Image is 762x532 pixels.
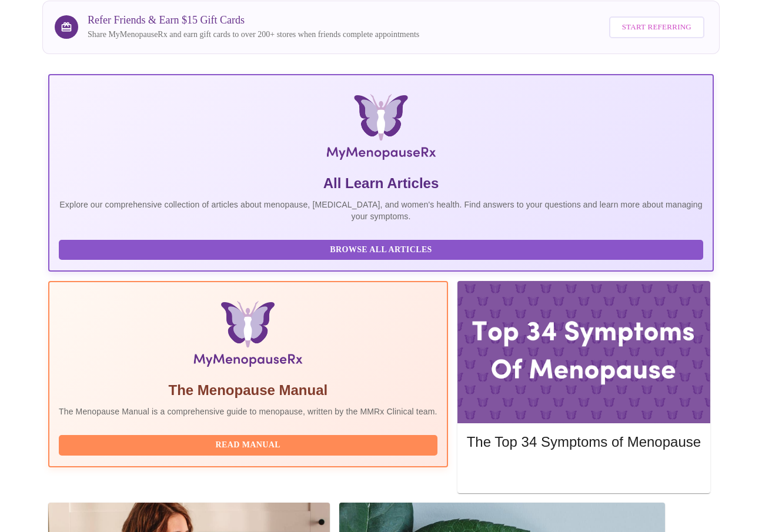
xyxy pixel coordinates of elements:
[479,466,689,480] span: Read More
[467,463,701,483] button: Read More
[467,467,704,477] a: Read More
[59,174,703,193] h5: All Learn Articles
[88,14,419,26] h3: Refer Friends & Earn $15 Gift Cards
[467,433,701,451] h5: The Top 34 Symptoms of Menopause
[609,16,704,38] button: Start Referring
[71,438,426,453] span: Read Manual
[159,94,603,165] img: MyMenopauseRx Logo
[59,439,440,449] a: Read Manual
[59,240,703,260] button: Browse All Articles
[88,29,419,41] p: Share MyMenopauseRx and earn gift cards to over 200+ stores when friends complete appointments
[119,301,377,372] img: Menopause Manual
[59,244,706,254] a: Browse All Articles
[622,21,691,34] span: Start Referring
[71,243,691,257] span: Browse All Articles
[606,11,707,44] a: Start Referring
[59,199,703,222] p: Explore our comprehensive collection of articles about menopause, [MEDICAL_DATA], and women's hea...
[59,435,437,456] button: Read Manual
[59,381,437,400] h5: The Menopause Manual
[59,406,437,417] p: The Menopause Manual is a comprehensive guide to menopause, written by the MMRx Clinical team.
